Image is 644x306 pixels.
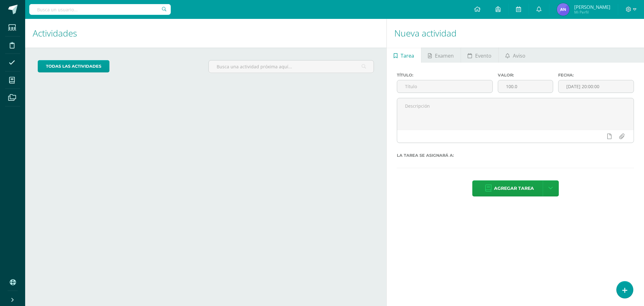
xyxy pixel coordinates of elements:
[394,19,636,48] h1: Nueva actividad
[558,80,634,93] input: Fecha de entrega
[421,48,461,63] a: Examen
[397,153,634,158] label: La tarea se asignará a:
[498,80,553,93] input: Puntos máximos
[494,181,534,196] span: Agregar tarea
[38,60,109,72] a: todas las Actividades
[387,48,421,63] a: Tarea
[475,48,491,63] span: Evento
[557,3,569,16] img: dfc161cbb64dec876014c94b69ab9e1d.png
[513,48,525,63] span: Aviso
[397,80,492,93] input: Título
[558,73,634,77] label: Fecha:
[401,48,414,63] span: Tarea
[574,9,610,15] span: Mi Perfil
[574,4,610,10] span: [PERSON_NAME]
[498,73,553,77] label: Valor:
[29,4,171,15] input: Busca un usuario...
[397,73,493,77] label: Título:
[499,48,532,63] a: Aviso
[209,60,374,73] input: Busca una actividad próxima aquí...
[435,48,454,63] span: Examen
[461,48,498,63] a: Evento
[33,19,379,48] h1: Actividades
